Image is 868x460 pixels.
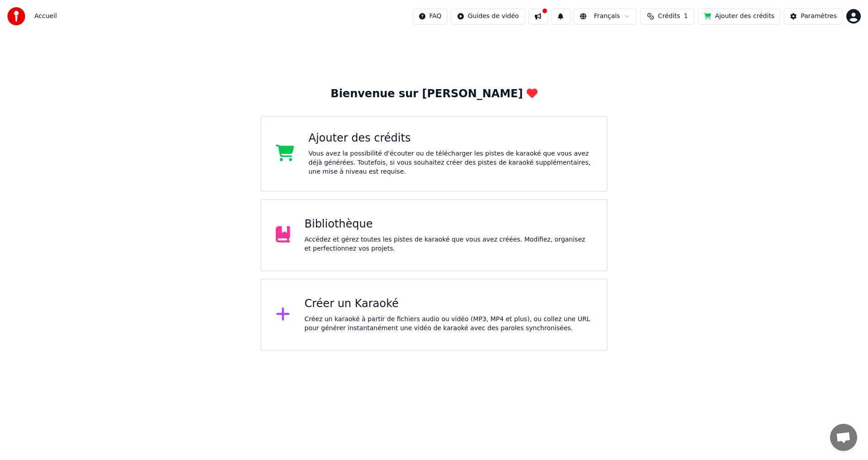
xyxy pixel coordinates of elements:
[309,131,593,146] div: Ajouter des crédits
[640,8,694,24] button: Crédits1
[684,12,688,21] span: 1
[305,297,593,311] div: Créer un Karaoké
[309,149,593,176] div: Vous avez la possibilité d'écouter ou de télécharger les pistes de karaoké que vous avez déjà gén...
[451,8,525,24] button: Guides de vidéo
[658,12,680,21] span: Crédits
[305,315,593,333] div: Créez un karaoké à partir de fichiers audio ou vidéo (MP3, MP4 et plus), ou collez une URL pour g...
[34,12,57,21] span: Accueil
[413,8,448,24] button: FAQ
[698,8,780,24] button: Ajouter des crédits
[830,424,857,451] div: Ouvrir le chat
[784,8,843,24] button: Paramètres
[801,12,837,21] div: Paramètres
[305,217,593,232] div: Bibliothèque
[34,12,57,21] nav: breadcrumb
[330,87,537,101] div: Bienvenue sur [PERSON_NAME]
[305,235,593,253] div: Accédez et gérez toutes les pistes de karaoké que vous avez créées. Modifiez, organisez et perfec...
[7,7,25,25] img: youka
